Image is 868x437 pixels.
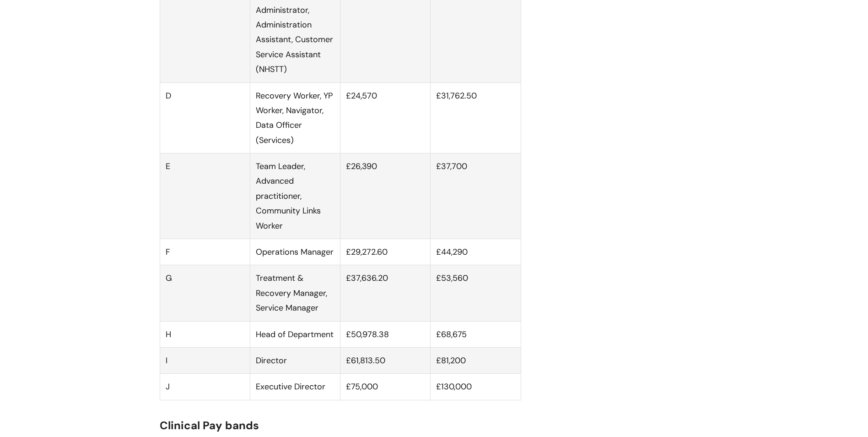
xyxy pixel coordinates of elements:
[340,321,431,347] td: £50,978.38
[431,153,521,239] td: £37,700
[160,239,250,265] td: F
[250,347,340,373] td: Director
[250,239,340,265] td: Operations Manager
[340,347,431,373] td: £61,813.50
[160,347,250,373] td: I
[160,374,250,400] td: J
[340,374,431,400] td: £75,000
[431,239,521,265] td: £44,290
[431,374,521,400] td: £130,000
[250,321,340,347] td: Head of Department
[250,82,340,153] td: Recovery Worker, YP Worker, Navigator, Data Officer (Services)
[340,265,431,321] td: £37,636.20
[431,321,521,347] td: £68,675
[250,374,340,400] td: Executive Director
[431,347,521,373] td: £81,200
[160,265,250,321] td: G
[340,239,431,265] td: £29,272.60
[340,82,431,153] td: £24,570
[160,153,250,239] td: E
[431,265,521,321] td: £53,560
[340,153,431,239] td: £26,390
[250,153,340,239] td: Team Leader, Advanced practitioner, Community Links Worker
[160,418,259,432] span: Clinical Pay bands
[250,265,340,321] td: Treatment & Recovery Manager, Service Manager
[160,321,250,347] td: H
[431,82,521,153] td: £31,762.50
[160,82,250,153] td: D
